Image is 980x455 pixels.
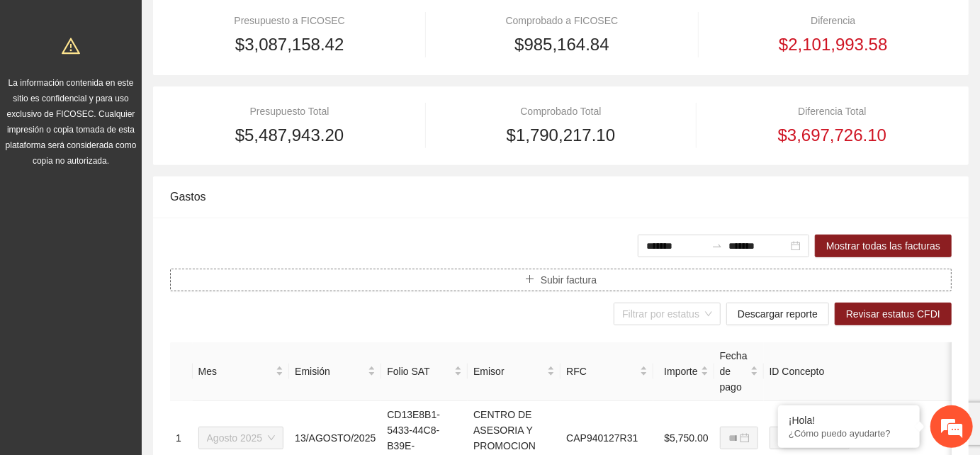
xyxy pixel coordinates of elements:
[738,306,818,322] span: Descargar reporte
[507,122,615,149] span: $1,790,217.10
[713,103,952,119] div: Diferencia Total
[295,364,365,379] span: Emisión
[715,13,952,28] div: Diferencia
[441,103,680,119] div: Comprobado Total
[74,72,238,91] div: Chatee con nosotros ahora
[525,274,535,286] span: plus
[473,364,544,379] span: Emisor
[561,342,653,401] th: RFC
[170,13,409,28] div: Presupuesto a FICOSEC
[441,13,682,28] div: Comprobado a FICOSEC
[566,364,636,379] span: RFC
[468,342,561,401] th: Emisor
[720,348,748,395] span: Fecha de pago
[7,304,270,354] textarea: Escriba su mensaje y pulse “Intro”
[541,272,597,288] span: Subir factura
[381,342,468,401] th: Folio SAT
[232,7,266,41] div: Minimizar ventana de chat en vivo
[789,415,909,426] div: ¡Hola!
[170,176,952,217] div: Gastos
[235,31,344,58] span: $3,087,158.42
[778,122,886,149] span: $3,697,726.10
[835,303,952,325] button: Revisar estatus CFDI
[659,364,698,379] span: Importe
[289,342,381,401] th: Emisión
[711,240,723,252] span: to
[789,428,909,439] p: ¿Cómo puedo ayudarte?
[62,37,80,55] span: warning
[714,342,764,401] th: Fecha de pago
[653,342,714,401] th: Importe
[207,427,276,449] span: Agosto 2025
[193,342,290,401] th: Mes
[846,306,940,322] span: Revisar estatus CFDI
[711,240,723,252] span: swap-right
[170,269,952,291] button: plusSubir factura
[514,31,609,58] span: $985,164.84
[198,364,274,379] span: Mes
[170,103,409,119] div: Presupuesto Total
[235,122,344,149] span: $5,487,943.20
[387,364,451,379] span: Folio SAT
[779,31,887,58] span: $2,101,993.58
[815,235,952,257] button: Mostrar todas las facturas
[82,147,196,291] span: Estamos en línea.
[6,78,137,166] span: La información contenida en este sitio es confidencial y para uso exclusivo de FICOSEC. Cualquier...
[726,303,829,325] button: Descargar reporte
[826,238,940,254] span: Mostrar todas las facturas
